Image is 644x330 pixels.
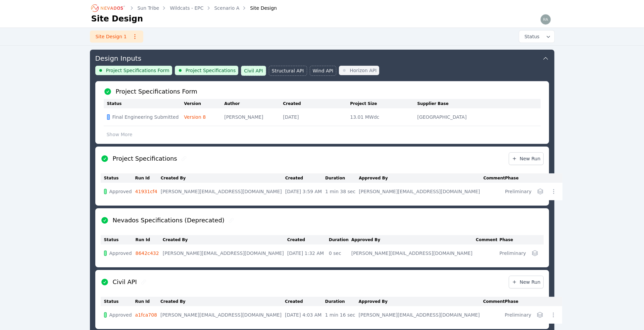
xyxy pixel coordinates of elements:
td: [DATE] 4:03 AM [285,306,325,324]
td: [PERSON_NAME][EMAIL_ADDRESS][DOMAIN_NAME] [163,244,287,262]
span: Status [522,33,540,40]
th: Created [287,235,329,244]
th: Created [283,99,350,108]
div: Site Design [241,5,277,11]
th: Phase [499,235,529,244]
th: Comment [476,235,499,244]
span: Approved [109,312,132,318]
td: [DATE] [283,108,350,126]
h2: Civil API [113,277,137,287]
td: [DATE] 1:32 AM [287,244,329,262]
th: Created By [163,235,287,244]
span: Project Specifications [186,67,236,74]
button: Show More [104,128,136,141]
a: Wildcats - EPC [170,5,203,11]
th: Created By [161,173,285,183]
th: Comment [483,297,505,306]
td: [PERSON_NAME][EMAIL_ADDRESS][DOMAIN_NAME] [161,183,285,200]
th: Created By [160,297,285,306]
td: [GEOGRAPHIC_DATA] [417,108,484,126]
th: Run Id [135,297,160,306]
span: Approved [109,250,132,257]
div: 1 min 38 sec [325,188,355,195]
a: a1fca708 [135,312,157,318]
th: Status [104,99,184,108]
div: Final Engineering Submitted [107,114,179,120]
th: Status [101,173,135,183]
th: Version [184,99,224,108]
span: New Run [512,279,541,285]
h3: Design Inputs [95,54,142,63]
h2: Project Specifications Form [116,87,197,96]
span: Structural API [272,67,304,74]
td: [DATE] 3:59 AM [285,183,325,200]
th: Author [224,99,283,108]
td: [PERSON_NAME][EMAIL_ADDRESS][DOMAIN_NAME] [359,306,483,324]
th: Project Size [350,99,417,108]
td: [PERSON_NAME][EMAIL_ADDRESS][DOMAIN_NAME] [359,183,483,200]
a: New Run [509,152,544,165]
th: Phase [505,173,535,183]
span: New Run [512,155,541,162]
button: Status [519,31,554,43]
div: 0 sec [329,250,348,257]
a: 8642c432 [136,251,159,256]
a: Sun Tribe [138,5,159,11]
h2: Nevados Specifications (Deprecated) [113,216,225,225]
div: Preliminary [505,312,531,318]
span: Wind API [313,67,334,74]
th: Approved By [351,235,476,244]
a: Site Design 1 [90,31,143,43]
button: Design Inputs [95,50,549,66]
span: Civil API [244,67,263,74]
th: Status [101,235,136,244]
h1: Site Design [91,13,143,24]
span: Horizon API [350,67,377,74]
th: Run Id [136,235,163,244]
a: Version 8 [184,114,206,120]
th: Run Id [135,173,161,183]
th: Approved By [359,173,483,183]
th: Duration [329,235,351,244]
th: Supplier Base [417,99,484,108]
div: Preliminary [499,250,526,257]
th: Created [285,173,325,183]
span: Project Specifications Form [106,67,169,74]
span: Approved [109,188,132,195]
div: 1 min 16 sec [325,312,355,318]
h2: Project Specifications [113,154,177,163]
nav: Breadcrumb [91,3,277,13]
th: Approved By [359,297,483,306]
td: 13.01 MWdc [350,108,417,126]
th: Comment [483,173,505,183]
a: 41931cf4 [135,189,157,194]
th: Status [101,297,135,306]
th: Duration [325,173,359,183]
a: New Run [509,276,544,288]
a: Scenario A [214,5,240,11]
th: Phase [505,297,535,306]
td: [PERSON_NAME] [224,108,283,126]
td: [PERSON_NAME][EMAIL_ADDRESS][DOMAIN_NAME] [351,244,476,262]
th: Created [285,297,325,306]
img: raymond.aber@nevados.solar [540,14,551,25]
td: [PERSON_NAME][EMAIL_ADDRESS][DOMAIN_NAME] [160,306,285,324]
th: Duration [325,297,359,306]
div: Preliminary [505,188,532,195]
